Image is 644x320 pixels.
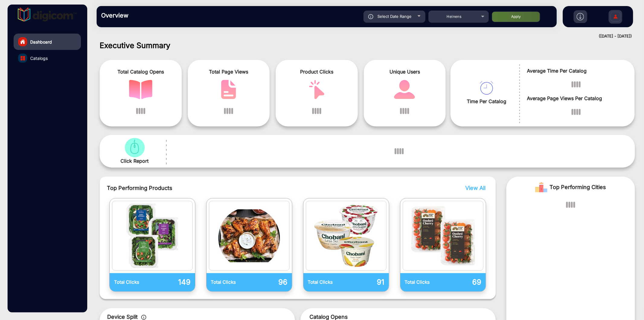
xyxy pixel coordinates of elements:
[346,277,385,288] p: 91
[114,203,191,269] img: catalog
[91,33,632,39] div: ([DATE] - [DATE])
[104,68,177,75] span: Total Catalog Opens
[107,184,398,192] span: Top Performing Products
[609,7,622,28] img: Sign%20Up.svg
[368,14,373,19] img: icon
[211,203,288,269] img: catalog
[464,184,484,192] button: View All
[405,203,482,269] img: catalog
[280,68,353,75] span: Product Clicks
[377,14,412,19] span: Select Date Range
[14,50,81,66] a: Catalogs
[123,138,146,157] img: catalog
[535,181,547,193] img: Rank image
[100,41,635,50] h1: Executive Summary
[447,14,462,19] span: Heinens
[492,11,540,22] button: Apply
[368,68,441,75] span: Unique Users
[129,80,152,99] img: catalog
[305,80,328,99] img: catalog
[577,13,584,20] img: h2download.svg
[30,55,48,61] span: Catalogs
[308,203,385,269] img: catalog
[211,279,249,286] p: Total Clicks
[114,279,152,286] p: Total Clicks
[443,277,482,288] p: 69
[14,34,81,50] a: Dashboard
[217,80,240,99] img: catalog
[141,315,146,320] img: icon
[405,279,443,286] p: Total Clicks
[527,67,626,74] span: Average Time Per Catalog
[527,95,626,102] span: Average Page Views Per Catalog
[308,279,346,286] p: Total Clicks
[18,8,77,21] img: vmg-logo
[480,81,493,95] img: catalog
[107,314,138,320] span: Device Split
[249,277,288,288] p: 96
[120,157,149,165] span: Click Report
[30,39,52,45] span: Dashboard
[192,68,265,75] span: Total Page Views
[152,277,191,288] p: 149
[393,80,416,99] img: catalog
[20,39,25,44] img: home
[21,56,25,60] img: catalog
[101,12,186,19] h3: Overview
[550,181,606,193] span: Top Performing Cities
[465,185,485,191] span: View All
